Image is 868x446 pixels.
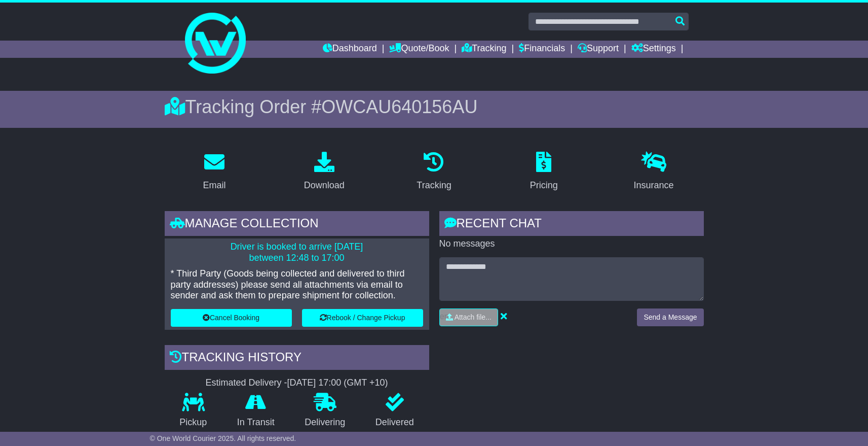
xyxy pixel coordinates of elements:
[462,41,506,58] a: Tracking
[439,238,704,250] p: No messages
[439,211,704,238] div: RECENT CHAT
[578,41,619,58] a: Support
[165,345,429,372] div: Tracking history
[389,41,449,58] a: Quote/Book
[222,417,290,428] p: In Transit
[302,309,423,327] button: Rebook / Change Pickup
[287,378,388,389] div: [DATE] 17:00 (GMT +10)
[627,148,681,196] a: Insurance
[171,268,423,301] p: * Third Party (Goods being collected and delivered to third party addresses) please send all atta...
[165,378,429,389] div: Estimated Delivery -
[634,179,674,192] div: Insurance
[410,148,458,196] a: Tracking
[150,434,296,442] span: © One World Courier 2025. All rights reserved.
[290,417,361,428] p: Delivering
[417,179,451,192] div: Tracking
[304,179,345,192] div: Download
[323,41,377,58] a: Dashboard
[321,96,477,117] span: OWCAU640156AU
[196,148,232,196] a: Email
[631,41,676,58] a: Settings
[171,242,423,263] p: Driver is booked to arrive [DATE] between 12:48 to 17:00
[171,309,292,327] button: Cancel Booking
[203,179,225,192] div: Email
[165,211,429,238] div: Manage collection
[360,417,429,428] p: Delivered
[297,148,351,196] a: Download
[530,179,558,192] div: Pricing
[519,41,565,58] a: Financials
[165,417,222,428] p: Pickup
[165,96,704,118] div: Tracking Order #
[637,308,703,326] button: Send a Message
[523,148,564,196] a: Pricing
